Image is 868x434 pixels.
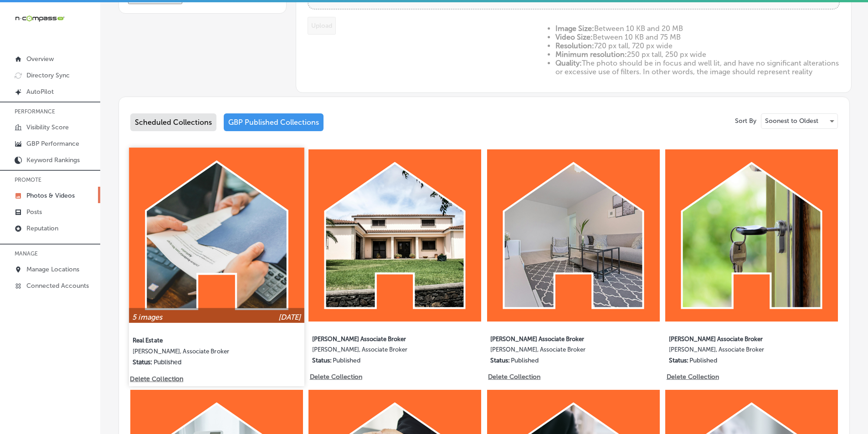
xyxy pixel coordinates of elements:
label: [PERSON_NAME] Associate Broker [490,330,621,346]
p: Keyword Rankings [26,156,80,164]
p: Manage Locations [26,266,79,273]
p: Overview [26,55,54,63]
p: Posts [26,208,42,216]
p: 5 images [132,312,162,321]
p: Directory Sync [26,71,70,79]
p: Published [333,357,360,364]
label: [PERSON_NAME], Associate Broker [669,346,799,357]
p: Status: [133,358,153,366]
p: Sort By [735,117,756,125]
img: Collection thumbnail [665,149,838,322]
label: [PERSON_NAME], Associate Broker [133,347,265,358]
div: GBP Published Collections [224,113,324,131]
p: [DATE] [278,312,301,321]
img: Collection thumbnail [487,149,660,322]
label: Real Estate [133,331,265,347]
label: [PERSON_NAME], Associate Broker [490,346,621,357]
div: Soonest to Oldest [761,114,837,128]
p: Connected Accounts [26,282,89,290]
p: Delete Collection [667,373,718,381]
p: Status: [312,357,332,364]
p: Status: [490,357,510,364]
div: Scheduled Collections [130,113,216,131]
img: Collection thumbnail [129,148,304,322]
img: Collection thumbnail [308,149,481,322]
p: Published [689,357,717,364]
p: Photos & Videos [26,192,75,199]
p: Published [154,358,182,366]
p: Published [511,357,539,364]
p: Delete Collection [488,373,539,381]
p: Delete Collection [310,373,361,381]
p: Status: [669,357,688,364]
p: Reputation [26,225,58,232]
label: [PERSON_NAME], Associate Broker [312,346,442,357]
p: Soonest to Oldest [765,117,818,125]
label: [PERSON_NAME] Associate Broker [669,330,799,346]
label: [PERSON_NAME] Associate Broker [312,330,442,346]
p: AutoPilot [26,88,54,96]
p: GBP Performance [26,140,79,148]
img: 660ab0bf-5cc7-4cb8-ba1c-48b5ae0f18e60NCTV_CLogo_TV_Black_-500x88.png [15,14,65,23]
p: Visibility Score [26,123,69,131]
p: Delete Collection [130,375,182,383]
